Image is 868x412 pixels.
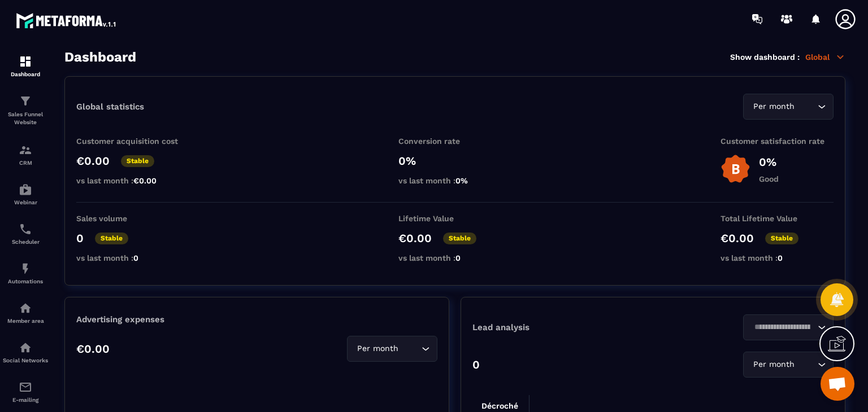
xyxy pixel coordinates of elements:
[398,214,511,223] p: Lifetime Value
[76,102,144,112] p: Global statistics
[3,174,48,214] a: automationsautomationsWebinar
[19,183,32,196] img: automations
[3,318,48,324] p: Member area
[3,86,48,135] a: formationformationSales Funnel Website
[3,111,48,126] p: Sales Funnel Website
[750,358,797,371] span: Per month
[19,262,32,275] img: automations
[398,176,511,185] p: vs last month :
[398,253,511,262] p: vs last month :
[481,401,518,410] tspan: Décroché
[721,231,754,245] p: €0.00
[778,253,783,262] span: 0
[76,214,189,223] p: Sales volume
[3,71,48,77] p: Dashboard
[121,155,154,167] p: Stable
[76,137,189,146] p: Customer acquisition cost
[76,314,437,325] p: Advertising expenses
[3,160,48,166] p: CRM
[133,253,138,262] span: 0
[3,253,48,293] a: automationsautomationsAutomations
[76,253,189,262] p: vs last month :
[133,176,157,185] span: €0.00
[743,352,834,378] div: Search for option
[455,253,461,262] span: 0
[721,253,834,262] p: vs last month :
[3,332,48,372] a: social-networksocial-networkSocial Networks
[721,137,834,146] p: Customer satisfaction rate
[821,367,854,401] div: Open chat
[19,143,32,157] img: formation
[721,154,750,184] img: b-badge-o.b3b20ee6.svg
[750,100,797,113] span: Per month
[3,397,48,403] p: E-mailing
[76,342,110,356] p: €0.00
[76,154,110,168] p: €0.00
[398,154,511,168] p: 0%
[797,100,815,113] input: Search for option
[347,336,437,362] div: Search for option
[76,176,189,185] p: vs last month :
[3,214,48,253] a: schedulerschedulerScheduler
[472,322,653,332] p: Lead analysis
[3,199,48,205] p: Webinar
[19,341,32,354] img: social-network
[797,358,815,371] input: Search for option
[472,358,480,371] p: 0
[759,174,779,183] p: Good
[19,301,32,315] img: automations
[3,372,48,411] a: emailemailE-mailing
[3,357,48,363] p: Social Networks
[750,321,815,334] input: Search for option
[3,293,48,332] a: automationsautomationsMember area
[354,343,401,355] span: Per month
[455,176,468,185] span: 0%
[3,46,48,86] a: formationformationDashboard
[3,239,48,245] p: Scheduler
[730,52,800,62] p: Show dashboard :
[398,231,432,245] p: €0.00
[95,233,128,244] p: Stable
[805,52,845,62] p: Global
[19,380,32,394] img: email
[3,135,48,174] a: formationformationCRM
[743,314,834,340] div: Search for option
[765,233,798,244] p: Stable
[759,155,779,169] p: 0%
[398,137,511,146] p: Conversion rate
[443,233,476,244] p: Stable
[3,278,48,284] p: Automations
[743,94,834,120] div: Search for option
[19,222,32,236] img: scheduler
[16,10,118,30] img: logo
[401,343,419,355] input: Search for option
[76,231,84,245] p: 0
[721,214,834,223] p: Total Lifetime Value
[19,94,32,108] img: formation
[19,55,32,68] img: formation
[64,49,136,65] h3: Dashboard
